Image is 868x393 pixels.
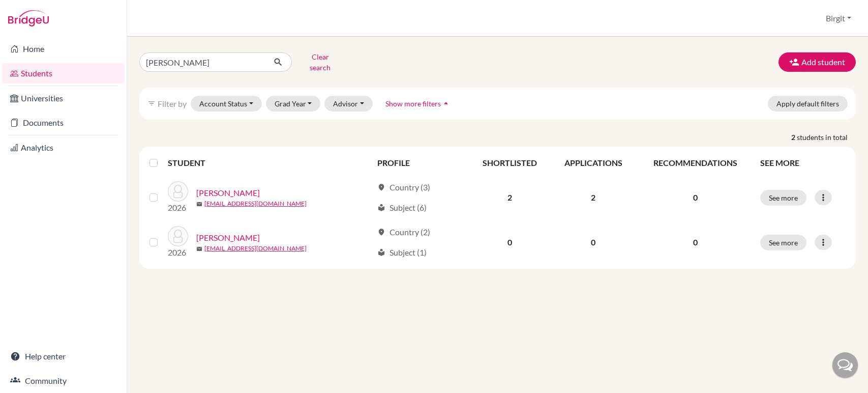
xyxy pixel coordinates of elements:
td: 2 [469,175,550,220]
a: [PERSON_NAME] [196,187,260,199]
img: Raghavan, Siddhartha [168,181,188,202]
td: 0 [550,220,636,265]
p: 2026 [168,202,188,214]
button: Apply default filters [768,96,848,111]
p: 0 [642,191,748,204]
div: Subject (6) [377,202,427,214]
p: 2026 [168,246,188,259]
img: Suhas, Siddhartha [168,226,188,246]
span: location_on [377,183,385,191]
strong: 2 [791,132,797,143]
div: Country (3) [377,181,430,193]
a: Help center [2,346,125,367]
input: Find student by name... [139,52,265,72]
span: students in total [797,132,856,143]
span: mail [196,246,202,252]
th: STUDENT [168,151,371,175]
th: PROFILE [371,151,469,175]
span: location_on [377,228,385,236]
a: [EMAIL_ADDRESS][DOMAIN_NAME] [204,199,307,208]
th: SEE MORE [754,151,852,175]
a: Students [2,63,125,83]
span: mail [196,201,202,207]
button: See more [760,190,806,206]
div: Subject (1) [377,246,427,259]
p: 0 [642,236,748,248]
i: arrow_drop_up [441,98,451,108]
img: Bridge-U [8,10,49,26]
div: Country (2) [377,226,430,238]
i: filter_list [147,99,156,107]
button: Birgit [821,9,856,28]
button: Clear search [292,49,348,75]
span: local_library [377,248,385,257]
a: Universities [2,88,125,108]
a: Analytics [2,137,125,158]
span: Show more filters [385,99,441,108]
th: APPLICATIONS [550,151,636,175]
a: Home [2,39,125,59]
button: Account Status [191,96,262,111]
a: [PERSON_NAME] [196,232,260,244]
button: Grad Year [266,96,321,111]
a: Community [2,371,125,391]
button: Add student [779,52,856,72]
a: [EMAIL_ADDRESS][DOMAIN_NAME] [204,244,307,253]
a: Documents [2,113,125,133]
th: RECOMMENDATIONS [636,151,754,175]
td: 2 [550,175,636,220]
span: local_library [377,204,385,212]
span: Filter by [158,99,187,108]
button: Advisor [324,96,373,111]
button: Show more filtersarrow_drop_up [377,96,460,111]
button: See more [760,235,806,250]
td: 0 [469,220,550,265]
th: SHORTLISTED [469,151,550,175]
